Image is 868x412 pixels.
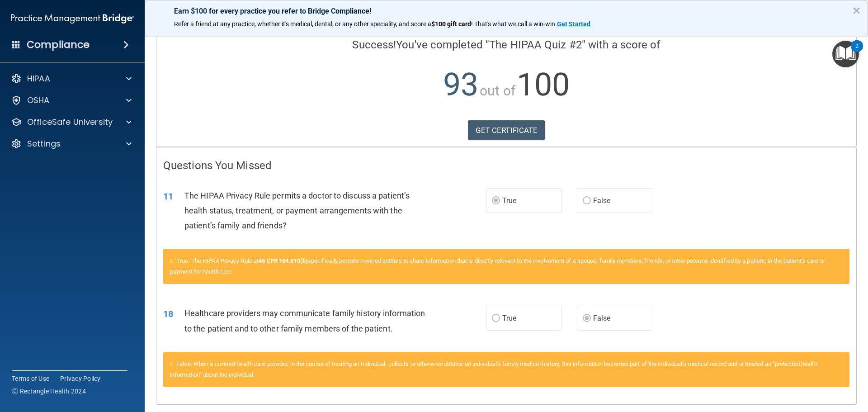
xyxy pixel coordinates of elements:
[27,117,113,128] p: OfficeSafe University
[852,3,861,18] button: Close
[443,66,478,103] span: 93
[27,95,50,106] p: OSHA
[502,314,516,322] span: True
[352,38,396,51] span: Success!
[174,20,431,28] span: Refer a friend at any practice, whether it's medical, dental, or any other speciality, and score a
[492,315,500,322] input: True
[502,196,516,205] span: True
[27,138,61,149] p: Settings
[492,198,500,204] input: True
[163,39,849,51] h4: You've completed " " with a score of
[259,257,308,264] a: 45 CFR 164.510(b)
[557,20,590,28] strong: Get Started
[471,20,557,28] span: ! That's what we call a win-win.
[593,196,611,205] span: False
[12,374,49,383] a: Terms of Use
[163,160,849,171] h4: Questions You Missed
[27,73,50,84] p: HIPAA
[583,315,591,322] input: False
[163,191,173,202] span: 11
[855,46,859,58] div: 2
[27,38,90,51] h4: Compliance
[184,308,425,333] span: Healthcare providers may communicate family history information to the patient and to other famil...
[11,138,132,149] a: Settings
[593,314,611,322] span: False
[163,308,173,319] span: 18
[557,20,592,28] a: Get Started
[170,257,825,275] span: True. The HIPAA Privacy Rule at specifically permits covered entities to share information that i...
[431,20,471,28] strong: $100 gift card
[11,73,132,84] a: HIPAA
[170,360,817,378] span: False. When a covered health care provider, in the course of treating an individual, collects or ...
[517,66,570,103] span: 100
[583,198,591,204] input: False
[489,38,582,51] span: The HIPAA Quiz #2
[184,191,410,230] span: The HIPAA Privacy Rule permits a doctor to discuss a patient’s health status, treatment, or payme...
[11,9,134,28] img: PMB logo
[11,95,132,106] a: OSHA
[60,374,101,383] a: Privacy Policy
[12,387,86,396] span: Ⓒ Rectangle Health 2024
[11,117,132,128] a: OfficeSafe University
[468,120,545,140] a: GET CERTIFICATE
[174,7,839,15] p: Earn $100 for every practice you refer to Bridge Compliance!
[480,83,515,99] span: out of
[832,41,859,67] button: Open Resource Center, 2 new notifications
